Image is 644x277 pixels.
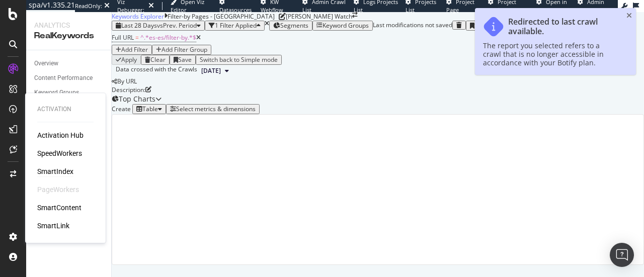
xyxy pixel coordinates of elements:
[205,21,265,31] button: 1 Filter Applied
[157,21,197,30] span: vs Prev. Period
[121,46,148,53] div: Add Filter
[34,58,58,69] div: Overview
[112,21,205,31] button: Last 28 DaysvsPrev. Period
[112,33,134,42] span: Full URL
[196,55,282,65] button: Switch back to Simple mode
[150,56,166,63] div: Clear
[162,46,207,53] div: Add Filter Group
[201,66,221,75] span: 2023 Dec. 26th
[352,12,358,18] div: arrow-right-arrow-left
[37,130,84,140] a: Activation Hub
[152,45,211,55] button: Add Filter Group
[312,21,373,31] button: Keyword Groups
[168,12,275,21] div: Filter-by Pages - [GEOGRAPHIC_DATA]
[269,21,312,31] button: Segments
[75,2,102,10] div: ReadOnly:
[280,21,308,30] span: Segments
[286,12,352,21] div: [PERSON_NAME] Watch
[34,87,79,98] div: Keyword Groups
[466,21,515,31] button: Save As New
[323,22,369,29] div: Keyword Groups
[121,21,157,30] span: Last 28 Days
[121,56,137,63] div: Apply
[170,55,196,65] button: Save
[610,243,634,267] div: Open Intercom Messenger
[34,87,104,98] a: Keyword Groups
[219,6,252,14] span: Datasources
[34,73,104,83] a: Content Performance
[142,106,158,113] div: Table
[112,55,141,65] button: Apply
[483,41,618,67] div: The report you selected refers to a crawl that is no longer accessible in accordance with your Bo...
[37,203,82,213] a: SmartContent
[141,55,170,65] button: Clear
[140,33,196,42] span: ^.*es-es/filter-by.*$
[508,17,618,36] div: Redirected to last crawl available.
[197,65,233,77] button: [DATE]
[373,21,452,31] div: Last modifications not saved
[200,56,278,63] div: Switch back to Simple mode
[34,58,104,69] a: Overview
[37,184,79,195] div: PageWorkers
[265,21,269,27] div: times
[178,56,192,63] div: Save
[117,77,137,85] span: By URL
[112,85,145,94] div: Description:
[166,104,260,114] button: Select metrics & dimensions
[112,12,164,21] a: Keywords Explorer
[34,20,103,30] div: Analytics
[37,148,82,158] a: SpeedWorkers
[474,22,511,29] div: Save As New
[116,65,197,77] div: Data crossed with the Crawls
[37,166,73,176] a: SmartIndex
[37,221,69,231] a: SmartLink
[626,12,632,19] div: close toast
[176,106,256,113] div: Select metrics & dimensions
[112,104,166,114] div: Create
[34,30,103,42] div: RealKeywords
[119,94,155,104] div: Top Charts
[112,45,152,55] button: Add Filter
[132,104,166,114] button: Table
[135,33,139,42] span: =
[37,105,94,114] div: Activation
[215,22,257,29] div: 1 Filter Applied
[34,73,93,83] div: Content Performance
[112,77,137,85] div: legacy label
